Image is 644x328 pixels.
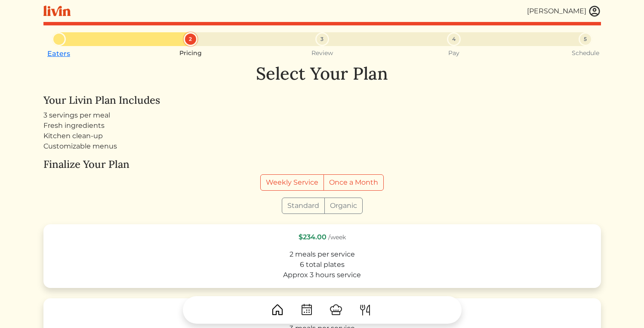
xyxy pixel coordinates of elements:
span: 5 [584,35,587,43]
small: Review [311,50,333,57]
span: $234.00 [299,233,327,241]
label: Standard [282,198,325,214]
img: ForkKnife-55491504ffdb50bab0c1e09e7649658475375261d09fd45db06cec23bce548bf.svg [358,303,372,317]
img: livin-logo-a0d97d1a881af30f6274990eb6222085a2533c92bbd1e4f22c21b4f0d0e3210c.svg [43,6,71,16]
small: Pay [448,50,459,57]
li: Fresh ingredients [43,121,601,131]
span: 2 [189,35,192,43]
img: ChefHat-a374fb509e4f37eb0702ca99f5f64f3b6956810f32a249b33092029f8484b388.svg [329,303,343,317]
a: Eaters [47,50,70,58]
div: Billing frequency [260,174,384,191]
img: user_account-e6e16d2ec92f44fc35f99ef0dc9cddf60790bfa021a6ecb1c896eb5d2907b31c.svg [588,5,601,18]
label: Once a Month [324,174,384,191]
h4: Finalize Your Plan [43,158,601,171]
h1: Select Your Plan [43,63,601,84]
div: [PERSON_NAME] [527,6,586,16]
span: 3 [320,35,324,43]
span: /week [328,233,346,241]
div: Grocery type [282,198,363,214]
small: Schedule [572,50,599,57]
small: Pricing [179,50,202,57]
label: Organic [324,198,363,214]
label: Weekly Service [260,174,324,191]
img: House-9bf13187bcbb5817f509fe5e7408150f90897510c4275e13d0d5fca38e0b5951.svg [271,303,284,317]
li: Kitchen clean-up [43,131,601,141]
h4: Your Livin Plan Includes [43,94,601,107]
div: Approx 3 hours service [51,270,593,280]
div: 6 total plates [51,260,593,270]
li: Customizable menus [43,141,601,152]
span: 4 [452,35,456,43]
img: CalendarDots-5bcf9d9080389f2a281d69619e1c85352834be518fbc73d9501aef674afc0d57.svg [300,303,314,317]
li: 3 servings per meal [43,110,601,121]
div: 2 meals per service [51,249,593,260]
